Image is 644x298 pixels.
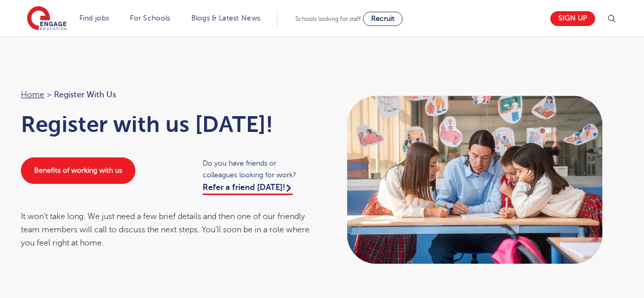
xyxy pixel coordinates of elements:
a: For Schools [130,14,170,22]
h1: Register with us [DATE]! [21,112,312,137]
a: Refer a friend [DATE]! [203,183,293,195]
a: Benefits of working with us [21,157,135,184]
a: Blogs & Latest News [191,14,261,22]
a: Home [21,90,44,99]
span: Do you have friends or colleagues looking for work? [203,157,312,181]
span: Schools looking for staff [295,15,361,22]
span: > [47,90,51,99]
a: Sign up [550,11,595,26]
span: Recruit [371,15,395,22]
img: Engage Education [27,6,67,32]
div: It won’t take long. We just need a few brief details and then one of our friendly team members wi... [21,210,312,250]
nav: breadcrumb [21,88,312,101]
a: Find jobs [79,14,109,22]
span: Register with us [54,88,116,101]
a: Recruit [363,12,403,26]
